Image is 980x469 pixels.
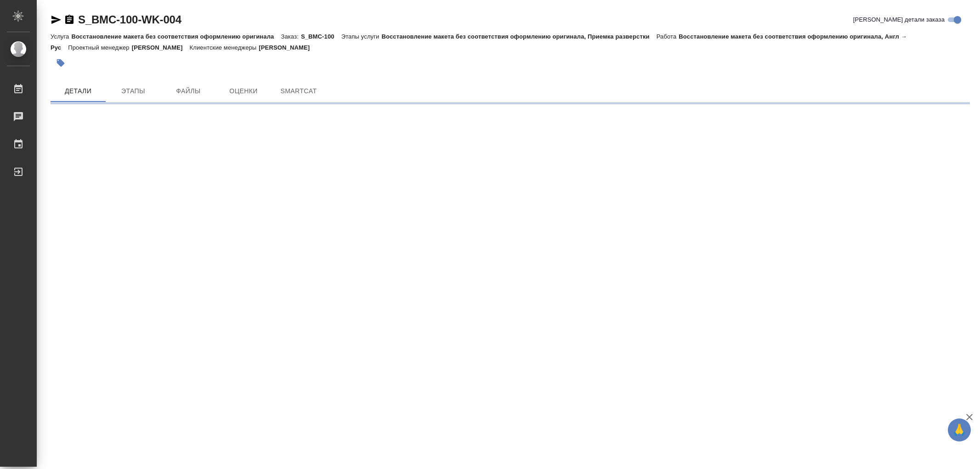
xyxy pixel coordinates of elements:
[657,33,679,40] p: Работа
[51,53,71,73] button: Добавить тэг
[56,85,100,97] span: Детали
[952,420,967,440] span: 🙏
[111,85,155,97] span: Этапы
[64,14,75,25] button: Скопировать ссылку
[277,85,321,97] span: SmartCat
[381,33,656,40] p: Восстановление макета без соответствия оформлению оригинала, Приемка разверстки
[51,33,71,40] p: Услуга
[281,33,300,40] p: Заказ:
[221,85,266,97] span: Оценки
[301,33,341,40] p: S_BMC-100
[948,418,971,441] button: 🙏
[68,44,131,51] p: Проектный менеджер
[259,44,317,51] p: [PERSON_NAME]
[166,85,210,97] span: Файлы
[78,13,181,26] a: S_BMC-100-WK-004
[71,33,281,40] p: Восстановление макета без соответствия оформлению оригинала
[341,33,382,40] p: Этапы услуги
[132,44,190,51] p: [PERSON_NAME]
[51,14,62,25] button: Скопировать ссылку для ЯМессенджера
[853,15,945,24] span: [PERSON_NAME] детали заказа
[190,44,259,51] p: Клиентские менеджеры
